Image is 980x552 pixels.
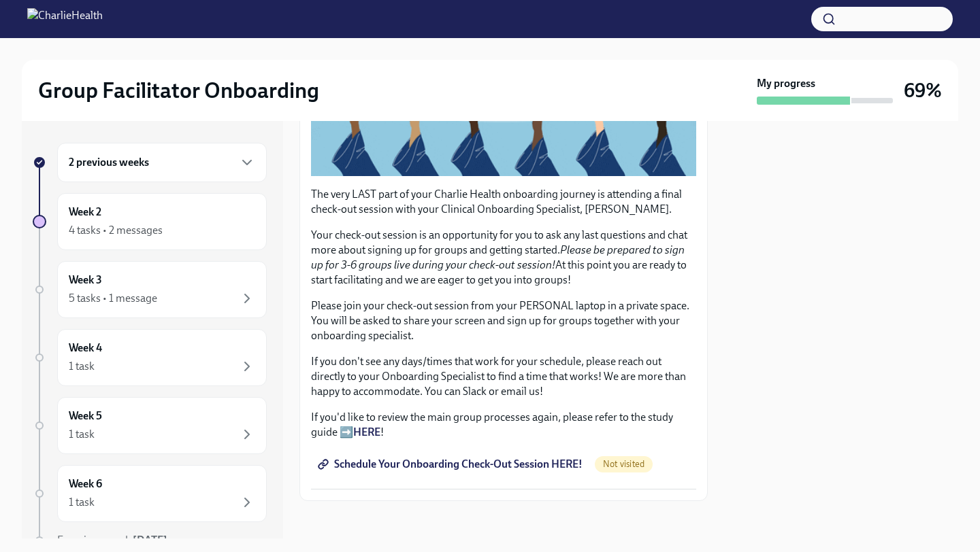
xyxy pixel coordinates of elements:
div: 1 task [69,427,95,442]
strong: My progress [757,76,815,91]
div: 1 task [69,359,95,374]
h2: Group Facilitator Onboarding [38,77,319,104]
h6: Week 6 [69,477,102,491]
p: Your check-out session is an opportunity for you to ask any last questions and chat more about si... [311,228,696,288]
a: Week 41 task [33,329,267,386]
h6: Week 3 [69,273,102,288]
h6: 2 previous weeks [69,155,149,170]
a: Schedule Your Onboarding Check-Out Session HERE! [311,451,592,478]
span: Schedule Your Onboarding Check-Out Session HERE! [321,458,583,471]
p: The very LAST part of your Charlie Health onboarding journey is attending a final check-out sessi... [311,187,696,217]
div: 4 tasks • 2 messages [69,223,163,238]
h6: Week 4 [69,341,102,356]
h6: Week 5 [69,409,102,424]
p: If you'd like to review the main group processes again, please refer to the study guide ➡️ ! [311,410,696,440]
a: Week 61 task [33,465,267,522]
img: CharlieHealth [27,8,103,30]
p: Please join your check-out session from your PERSONAL laptop in a private space. You will be aske... [311,298,696,343]
span: Not visited [595,459,653,469]
div: 5 tasks • 1 message [69,291,157,306]
h3: 69% [904,78,942,103]
p: If you don't see any days/times that work for your schedule, please reach out directly to your On... [311,354,696,399]
a: Week 24 tasks • 2 messages [33,193,267,250]
strong: [DATE] [133,534,167,547]
em: Please be prepared to sign up for 3-6 groups live during your check-out session! [311,243,685,271]
div: 2 previous weeks [57,143,267,182]
a: Week 51 task [33,397,267,454]
div: 1 task [69,495,95,510]
a: Week 35 tasks • 1 message [33,261,267,318]
a: HERE [353,426,380,438]
h6: Week 2 [69,205,101,220]
span: Experience ends [57,534,167,547]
